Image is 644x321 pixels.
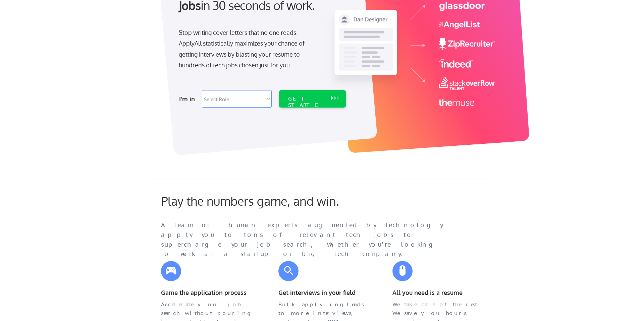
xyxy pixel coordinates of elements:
div: I'm in [179,93,198,104]
div: All you need is a resume [392,288,483,298]
div: Game the application process [161,288,252,298]
div: A team of human experts augmented by technology apply you to tons of relevant tech jobs to superc... [161,220,456,259]
div: Stop writing cover letters that no one reads. ApplyAll statistically maximizes your chance of get... [179,27,317,71]
div: GET STARTED [288,95,324,115]
div: Get interviews in your field [278,288,369,298]
div: Play the numbers game, and win. [161,194,369,208]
